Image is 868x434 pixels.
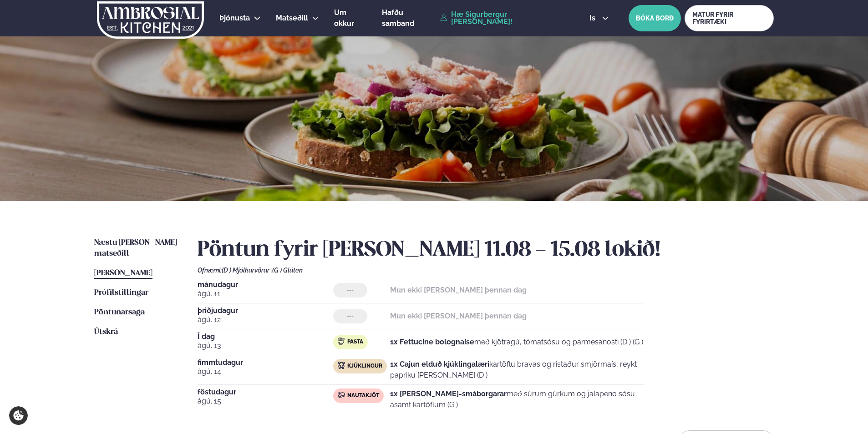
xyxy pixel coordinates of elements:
a: Þjónusta [219,13,250,24]
p: með súrum gúrkum og jalapeno sósu ásamt kartöflum (G ) [390,389,644,410]
span: ágú. 14 [198,366,333,377]
p: með kjötragú, tómatsósu og parmesanosti (D ) (G ) [390,337,643,348]
a: Prófílstillingar [94,288,148,298]
a: Næstu [PERSON_NAME] matseðill [94,237,179,259]
span: þriðjudagur [198,307,333,314]
span: Prófílstillingar [94,289,148,297]
span: ágú. 12 [198,314,333,325]
a: Um okkur [334,7,367,29]
a: Pöntunarsaga [94,307,145,318]
span: is [589,15,598,22]
strong: 1x Cajun elduð kjúklingalæri [390,360,489,368]
span: Í dag [198,333,333,340]
span: ágú. 11 [198,288,333,299]
button: BÓKA BORÐ [629,5,681,31]
span: Þjónusta [219,14,250,22]
a: Cookie settings [9,406,28,425]
span: --- [347,287,354,294]
button: is [582,15,616,22]
span: mánudagur [198,281,333,288]
span: (D ) Mjólkurvörur , [222,267,272,274]
a: Hæ Sigurbergur [PERSON_NAME]! [440,11,569,25]
span: Hafðu samband [382,8,414,28]
h2: Pöntun fyrir [PERSON_NAME] 11.08 - 15.08 lokið! [198,237,774,263]
a: MATUR FYRIR FYRIRTÆKI [685,5,774,31]
span: Næstu [PERSON_NAME] matseðill [94,239,177,257]
span: Um okkur [334,8,354,28]
span: Kjúklingur [347,363,382,370]
span: ágú. 13 [198,340,333,351]
span: Útskrá [94,328,118,336]
a: [PERSON_NAME] [94,268,152,279]
span: [PERSON_NAME] [94,269,152,277]
strong: 1x Fettucine bolognaise [390,338,474,346]
span: Pasta [347,338,363,346]
span: Pöntunarsaga [94,308,145,316]
strong: Mun ekki [PERSON_NAME] þennan dag [390,286,527,294]
img: pasta.svg [338,338,345,345]
span: Matseðill [276,14,308,22]
span: --- [347,313,354,320]
img: beef.svg [338,391,345,399]
img: logo [96,1,205,39]
strong: 1x [PERSON_NAME]-smáborgarar [390,389,507,398]
span: Nautakjöt [347,392,379,399]
a: Matseðill [276,13,308,24]
span: (G ) Glúten [272,267,303,274]
p: kartöflu bravas og ristaður smjörmaís, reykt papriku [PERSON_NAME] (D ) [390,359,644,381]
a: Hafðu samband [382,7,436,29]
strong: Mun ekki [PERSON_NAME] þennan dag [390,312,527,320]
span: ágú. 15 [198,396,333,407]
span: föstudagur [198,389,333,396]
div: Ofnæmi: [198,267,774,274]
span: fimmtudagur [198,359,333,366]
a: Útskrá [94,327,118,338]
img: chicken.svg [338,362,345,369]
